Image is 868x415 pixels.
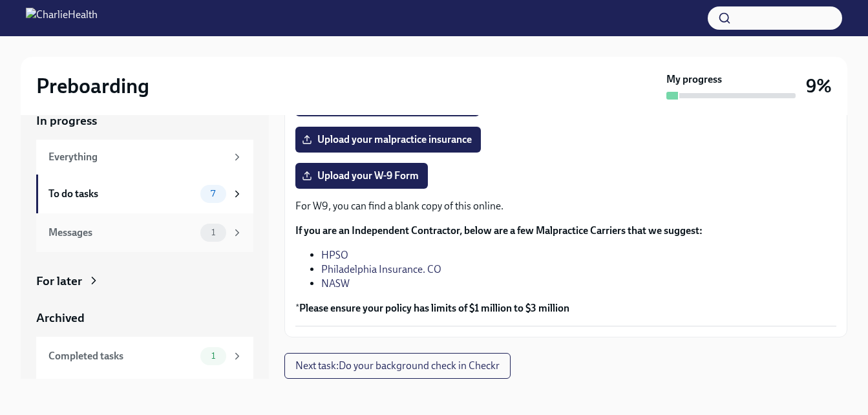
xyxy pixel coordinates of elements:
div: Messages [48,226,195,240]
a: Philadelphia Insurance. CO [321,263,441,275]
div: Everything [48,150,226,164]
h2: Preboarding [36,73,149,99]
label: Upload your W-9 Form [295,163,428,189]
strong: If you are an Independent Contractor, below are a few Malpractice Carriers that we suggest: [295,224,703,237]
a: In progress [36,112,253,129]
a: For later [36,273,253,290]
strong: My progress [666,72,722,87]
a: Completed tasks1 [36,337,253,376]
a: Archived [36,310,253,326]
img: CharlieHealth [26,8,98,28]
h3: 9% [806,74,832,98]
a: To do tasks7 [36,175,253,213]
div: Completed tasks [48,349,195,363]
a: Everything [36,140,253,175]
span: 1 [204,351,223,361]
span: 7 [203,189,223,198]
a: NASW [321,277,350,290]
span: Next task : Do your background check in Checkr [295,359,500,372]
span: 1 [204,228,223,237]
div: To do tasks [48,187,195,201]
strong: Please ensure your policy has limits of $1 million to $3 million [299,302,569,314]
label: Upload your malpractice insurance [295,127,481,153]
p: For W9, you can find a blank copy of this online. [295,199,836,213]
div: For later [36,273,82,290]
span: Upload your W-9 Form [304,169,419,182]
span: Upload your malpractice insurance [304,133,472,146]
a: HPSO [321,249,348,261]
a: Messages1 [36,213,253,252]
button: Next task:Do your background check in Checkr [284,353,511,379]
